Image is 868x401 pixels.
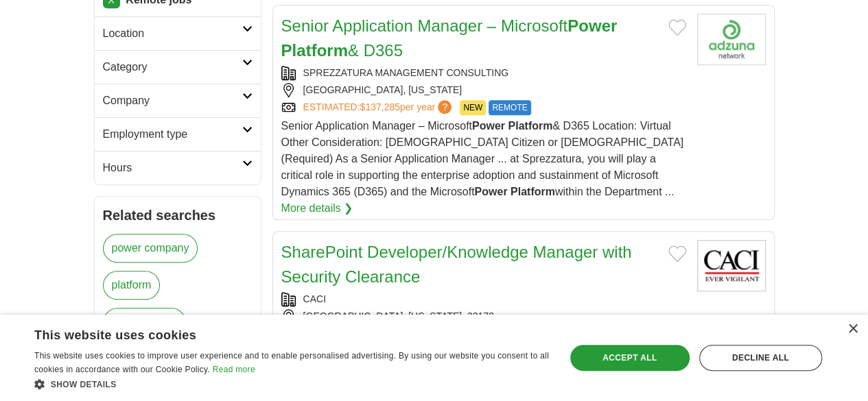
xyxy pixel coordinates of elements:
div: Accept all [570,345,690,371]
a: power station [103,308,186,337]
a: More details ❯ [281,200,353,217]
h2: Company [103,93,242,109]
a: Company [95,84,261,117]
h2: Employment type [103,126,242,143]
span: NEW [460,100,486,115]
strong: Power [474,186,507,197]
span: This website uses cookies to improve user experience and to enable personalised advertising. By u... [34,351,549,374]
div: Close [847,324,858,335]
div: [GEOGRAPHIC_DATA], [US_STATE] [281,83,686,97]
a: ESTIMATED:$137,285per year? [303,100,455,115]
h2: Category [103,59,242,75]
button: Add to favorite jobs [668,19,686,36]
span: Show details [51,380,117,389]
span: ? [438,100,451,114]
h2: Related searches [103,205,253,226]
h2: Location [103,25,242,42]
div: SPREZZATURA MANAGEMENT CONSULTING [281,66,686,80]
div: Decline all [699,345,822,371]
a: Read more, opens a new window [213,365,255,374]
div: Show details [34,377,550,391]
a: Category [95,50,261,84]
a: platform [103,271,161,300]
strong: Power [567,16,617,35]
button: Add to favorite jobs [668,245,686,262]
strong: Power [472,120,505,132]
strong: Platform [281,41,348,60]
strong: Platform [508,120,552,132]
img: Company logo [697,14,766,65]
img: CACI International logo [697,240,766,291]
a: CACI [303,293,326,304]
strong: Platform [511,186,555,197]
a: Location [95,16,261,50]
a: Senior Application Manager – MicrosoftPower Platform& D365 [281,16,618,60]
a: Hours [95,151,261,184]
span: REMOTE [489,100,530,115]
h2: Hours [103,160,242,176]
a: power company [103,234,198,263]
div: This website uses cookies [34,323,515,343]
span: $137,285 [360,101,399,112]
a: SharePoint Developer/Knowledge Manager with Security Clearance [281,243,632,286]
span: Senior Application Manager – Microsoft & D365 Location: Virtual Other Consideration: [DEMOGRAPHIC... [281,120,684,197]
div: [GEOGRAPHIC_DATA], [US_STATE], 33172 [281,309,686,324]
a: Employment type [95,117,261,151]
